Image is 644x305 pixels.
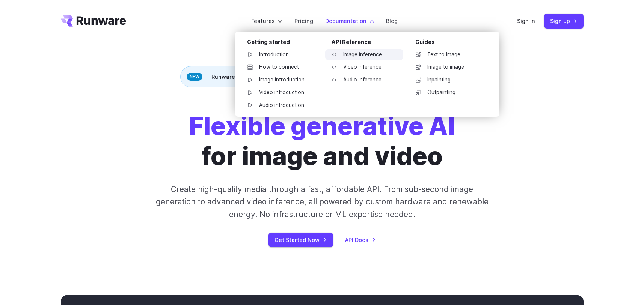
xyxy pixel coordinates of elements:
div: Getting started [247,38,319,49]
a: Image introduction [241,74,319,86]
a: Inpainting [409,74,487,86]
div: Guides [415,38,487,49]
p: Create high-quality media through a fast, affordable API. From sub-second image generation to adv... [155,183,489,221]
a: Audio introduction [241,100,319,111]
a: Audio inference [325,74,403,86]
a: Sign in [517,17,535,25]
a: Introduction [241,49,319,60]
label: Features [251,17,282,25]
div: Runware raises $13M seed funding led by Insight Partners [180,66,464,87]
a: Video inference [325,62,403,73]
h1: for image and video [189,111,455,171]
a: API Docs [345,236,376,244]
a: Pricing [294,17,313,25]
a: Image to image [409,62,487,73]
div: API Reference [331,38,403,49]
a: Blog [386,17,398,25]
a: Outpainting [409,87,487,98]
strong: Flexible generative AI [189,111,455,141]
label: Documentation [325,17,374,25]
a: Video introduction [241,87,319,98]
a: How to connect [241,62,319,73]
a: Go to / [61,15,126,27]
a: Sign up [544,14,584,28]
a: Text to Image [409,49,487,60]
a: Image inference [325,49,403,60]
a: Get Started Now [268,233,333,247]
